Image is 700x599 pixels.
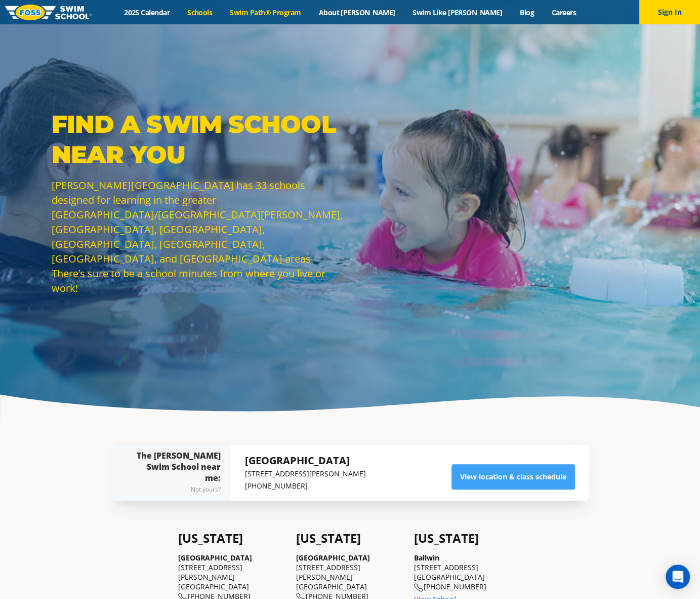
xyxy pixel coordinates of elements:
div: Not yours? [132,483,221,496]
a: View location & class schedule [451,464,575,490]
div: [STREET_ADDRESS] [GEOGRAPHIC_DATA] [PHONE_NUMBER] [414,553,522,592]
a: Ballwin [414,553,439,563]
a: Blog [511,8,543,17]
img: location-phone-o-icon.svg [414,583,424,592]
a: Swim Like [PERSON_NAME] [404,8,511,17]
a: Careers [543,8,585,17]
p: [STREET_ADDRESS][PERSON_NAME] [245,468,366,480]
h5: [GEOGRAPHIC_DATA] [245,454,366,468]
h4: [US_STATE] [296,531,404,545]
p: Find a Swim School Near You [52,109,345,170]
h4: [US_STATE] [178,531,286,545]
img: FOSS Swim School Logo [5,5,92,20]
h4: [US_STATE] [414,531,522,545]
a: [GEOGRAPHIC_DATA] [296,553,370,563]
a: 2025 Calendar [115,8,179,17]
a: [GEOGRAPHIC_DATA] [178,553,252,563]
a: About [PERSON_NAME] [310,8,404,17]
p: [PERSON_NAME][GEOGRAPHIC_DATA] has 33 schools designed for learning in the greater [GEOGRAPHIC_DA... [52,178,345,295]
a: Schools [179,8,221,17]
div: The [PERSON_NAME] Swim School near me: [132,450,221,496]
a: Swim Path® Program [221,8,310,17]
div: Open Intercom Messenger [666,565,690,589]
p: [PHONE_NUMBER] [245,480,366,492]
